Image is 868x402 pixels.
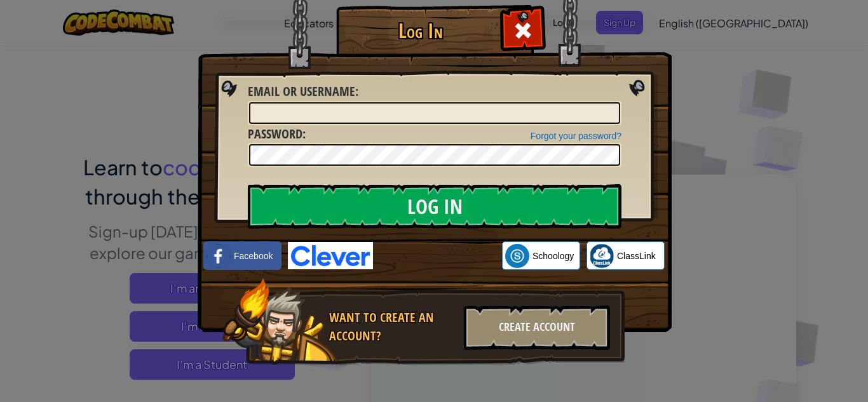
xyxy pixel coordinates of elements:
[505,244,529,268] img: schoology.png
[531,131,621,141] a: Forgot your password?
[532,250,574,262] span: Schoology
[234,250,273,262] span: Facebook
[339,20,501,42] h1: Log In
[248,125,306,144] label: :
[464,305,610,350] div: Create Account
[248,83,355,100] span: Email or Username
[248,83,358,101] label: :
[373,242,502,270] iframe: Sign in with Google Button
[617,250,656,262] span: ClassLink
[248,125,302,142] span: Password
[288,242,373,269] img: clever-logo-blue.png
[207,244,231,268] img: facebook_small.png
[329,309,456,345] div: Want to create an account?
[590,244,614,268] img: classlink-logo-small.png
[248,184,621,229] input: Log In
